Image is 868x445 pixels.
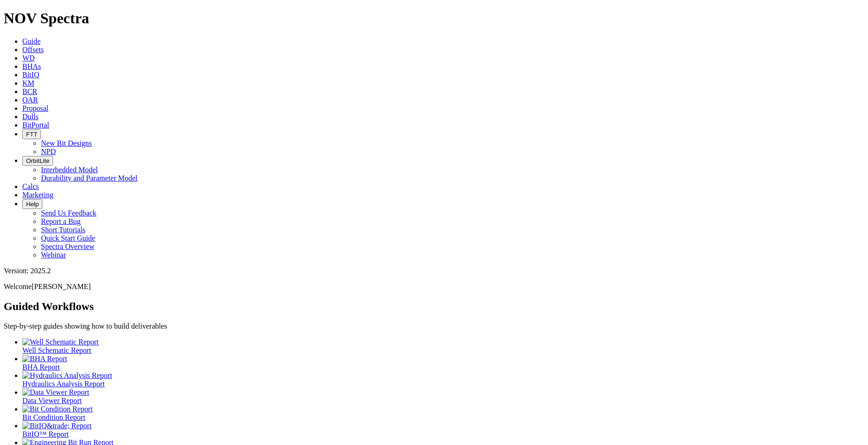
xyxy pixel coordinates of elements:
a: Durability and Parameter Model [41,174,138,182]
img: Well Schematic Report [22,338,99,346]
a: BitIQ [22,71,39,79]
a: BitIQ&trade; Report BitIQ™ Report [22,422,864,438]
h2: Guided Workflows [4,300,864,313]
a: Hydraulics Analysis Report Hydraulics Analysis Report [22,371,864,388]
a: Interbedded Model [41,166,98,174]
h1: NOV Spectra [4,10,864,27]
button: Help [22,199,42,209]
a: Send Us Feedback [41,209,96,217]
a: Quick Start Guide [41,234,95,242]
a: Spectra Overview [41,243,94,250]
img: Data Viewer Report [22,388,89,397]
a: Bit Condition Report Bit Condition Report [22,405,864,421]
a: Report a Bug [41,217,81,225]
a: Offsets [22,46,44,54]
img: BitIQ&trade; Report [22,422,92,430]
a: Short Tutorials [41,226,86,234]
a: Marketing [22,191,54,199]
a: Well Schematic Report Well Schematic Report [22,338,864,354]
a: Calcs [22,182,39,190]
a: BCR [22,88,37,95]
img: BHA Report [22,355,67,363]
span: OrbitLite [26,157,49,164]
button: FTT [22,129,41,139]
span: Data Viewer Report [22,397,82,405]
p: Step-by-step guides showing how to build deliverables [4,322,864,330]
span: Hydraulics Analysis Report [22,380,105,388]
a: BHA Report BHA Report [22,355,864,371]
span: Well Schematic Report [22,346,91,354]
p: Welcome [4,283,864,291]
a: Proposal [22,104,48,112]
a: NPD [41,148,56,155]
img: Bit Condition Report [22,405,93,413]
span: Bit Condition Report [22,413,85,421]
img: Hydraulics Analysis Report [22,371,112,380]
button: OrbitLite [22,156,53,166]
a: OAR [22,96,38,104]
span: Help [26,201,39,208]
a: BitPortal [22,121,49,129]
div: Version: 2025.2 [4,267,864,275]
span: BitIQ™ Report [22,430,69,438]
a: KM [22,79,34,87]
a: Guide [22,37,40,45]
span: [PERSON_NAME] [32,283,91,290]
span: BHA Report [22,363,60,371]
span: FTT [26,131,37,138]
a: WD [22,54,35,62]
a: BHAs [22,62,41,70]
a: New Bit Designs [41,139,92,147]
a: Webinar [41,251,66,259]
a: Data Viewer Report Data Viewer Report [22,388,864,405]
a: Dulls [22,113,39,121]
